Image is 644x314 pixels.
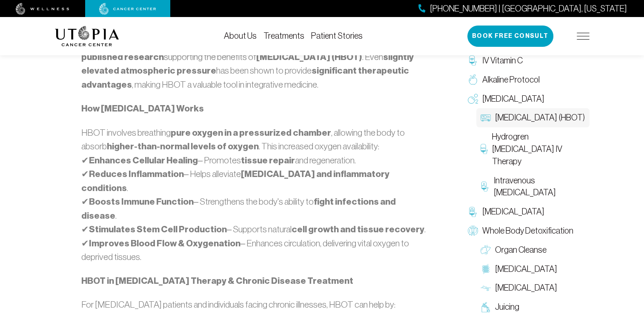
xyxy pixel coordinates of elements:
strong: Boosts Immune Function [89,196,194,207]
img: Hyperbaric Oxygen Therapy (HBOT) [481,113,491,123]
strong: pure oxygen in a pressurized chamber [171,127,331,138]
a: [MEDICAL_DATA] [464,89,590,108]
strong: Reduces Inflammation [89,168,184,180]
img: icon-hamburger [577,33,590,40]
span: [PHONE_NUMBER] | [GEOGRAPHIC_DATA], [US_STATE] [430,3,627,15]
strong: [MEDICAL_DATA] and inflammatory conditions [81,168,390,194]
strong: fight infections and disease [81,196,396,221]
img: Juicing [481,302,491,312]
a: [PHONE_NUMBER] | [GEOGRAPHIC_DATA], [US_STATE] [418,3,627,15]
a: [MEDICAL_DATA] [464,202,590,221]
strong: Enhances Cellular Healing [89,155,198,166]
a: Hydrogren [MEDICAL_DATA] IV Therapy [476,127,590,171]
img: Hydrogren Peroxide IV Therapy [481,144,488,154]
img: logo [55,26,119,46]
a: [MEDICAL_DATA] [476,278,590,297]
a: Whole Body Detoxification [464,221,590,240]
img: Lymphatic Massage [481,283,491,293]
img: Chelation Therapy [468,207,478,217]
a: Treatments [263,31,304,40]
img: IV Vitamin C [468,55,478,66]
strong: cell growth and tissue recovery [292,224,424,235]
img: cancer center [99,3,156,15]
a: Alkaline Protocol [464,70,590,89]
img: Alkaline Protocol [468,74,478,85]
a: Intravenous [MEDICAL_DATA] [476,171,590,203]
strong: [MEDICAL_DATA] (HBOT) [256,51,362,63]
strong: How [MEDICAL_DATA] Works [81,103,204,114]
strong: significant therapeutic advantages [81,65,409,90]
img: Intravenous Ozone Therapy [481,181,489,191]
img: Colon Therapy [481,264,491,274]
strong: HBOT in [MEDICAL_DATA] Therapy & Chronic Disease Treatment [81,275,353,286]
img: Whole Body Detoxification [468,226,478,236]
a: Organ Cleanse [476,240,590,260]
strong: Stimulates Stem Cell Production [89,224,227,235]
img: Organ Cleanse [481,245,491,255]
img: Oxygen Therapy [468,94,478,104]
strong: higher-than-normal levels of oxygen [107,141,259,152]
a: IV Vitamin C [464,51,590,70]
a: About Us [224,31,257,40]
p: HBOT involves breathing , allowing the body to absorb . This increased oxygen availability: ✔ – P... [81,126,427,264]
p: has been utilized for , with more than supporting the benefits of . Even has been shown to provid... [81,36,427,91]
img: wellness [16,3,69,15]
a: [MEDICAL_DATA] [476,260,590,279]
a: Patient Stories [311,31,363,40]
button: Book Free Consult [467,26,553,47]
strong: tissue repair [241,155,295,166]
a: [MEDICAL_DATA] (HBOT) [476,108,590,127]
strong: 70 years of published research [81,37,417,63]
strong: Improves Blood Flow & Oxygenation [89,238,240,249]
